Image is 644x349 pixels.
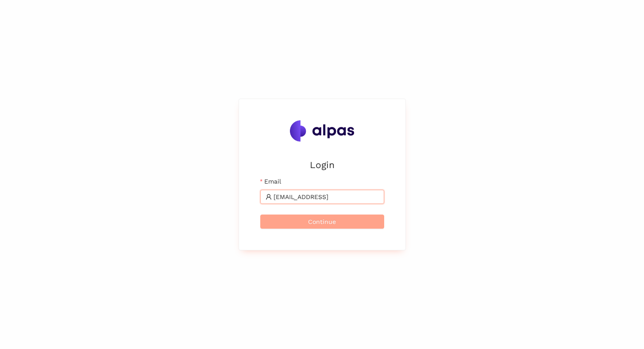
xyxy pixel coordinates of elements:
[290,120,355,142] img: Alpas.ai Logo
[260,157,384,172] h2: Login
[308,217,336,226] span: Continue
[274,192,379,202] input: Email
[260,215,384,229] button: Continue
[266,194,272,200] span: user
[260,176,281,186] label: Email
